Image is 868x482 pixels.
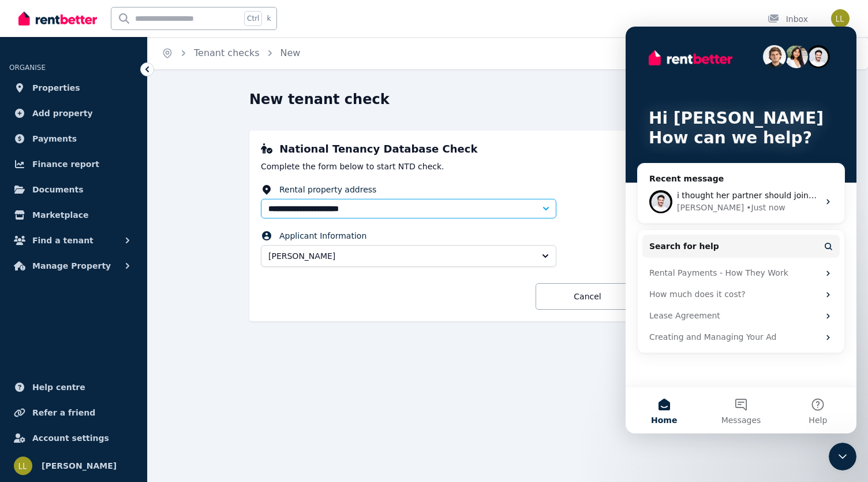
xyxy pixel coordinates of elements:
[32,81,80,95] span: Properties
[9,153,138,176] a: Finance report
[32,406,95,420] span: Refer a friend
[768,13,808,25] div: Inbox
[261,245,556,267] button: [PERSON_NAME]
[32,431,109,445] span: Account settings
[279,184,376,195] span: Rental property address
[32,106,93,120] span: Add property
[17,208,214,231] button: Search for help
[9,76,138,99] a: Properties
[51,175,118,187] div: [PERSON_NAME]
[9,64,46,72] span: ORGANISE
[249,90,390,109] h1: New tenant check
[32,157,99,171] span: Finance report
[194,47,260,58] a: Tenant checks
[829,443,856,470] iframe: Intercom live chat
[17,236,214,257] div: Rental Payments - How They Work
[24,283,193,295] div: Lease Agreement
[51,164,248,173] span: i thought her partner should jointly apply as well
[9,427,138,450] a: Account settings
[9,203,138,227] a: Marketplace
[244,11,262,26] span: Ctrl
[9,254,138,277] button: Manage Property
[9,401,138,424] a: Refer a friend
[9,178,138,201] a: Documents
[279,230,366,242] span: Applicant Information
[267,14,271,23] span: k
[25,390,51,398] span: Home
[24,305,193,317] div: Creating and Managing Your Ad
[261,142,755,156] h3: National Tenancy Database Check
[24,214,93,226] span: Search for help
[32,233,93,247] span: Find a tenant
[17,279,214,300] div: Lease Agreement
[261,161,755,172] p: Complete the form below to start NTD check.
[32,132,77,146] span: Payments
[9,376,138,399] a: Help centre
[268,250,533,262] span: [PERSON_NAME]
[183,390,201,398] span: Help
[24,262,193,274] div: How much does it cost?
[9,102,138,125] a: Add property
[96,390,136,398] span: Messages
[32,380,85,394] span: Help centre
[148,37,314,69] nav: Breadcrumb
[77,361,154,407] button: Messages
[18,10,97,27] img: RentBetter
[14,457,32,475] img: Lillian Li
[154,361,231,407] button: Help
[121,175,159,187] div: • Just now
[17,257,214,279] div: How much does it cost?
[9,229,138,252] button: Find a tenant
[626,27,856,433] iframe: Intercom live chat
[17,300,214,321] div: Creating and Managing Your Ad
[280,47,301,58] a: New
[536,283,639,310] a: Cancel
[32,259,111,273] span: Manage Property
[42,459,117,473] span: [PERSON_NAME]
[9,127,138,150] a: Payments
[831,9,850,28] img: Lillian Li
[32,208,88,222] span: Marketplace
[24,240,193,253] div: Rental Payments - How They Work
[32,183,84,196] span: Documents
